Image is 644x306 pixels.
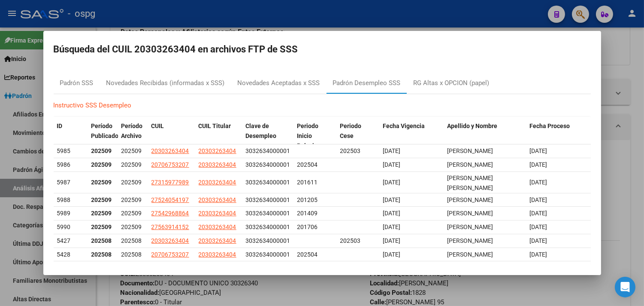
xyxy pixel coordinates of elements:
span: [DATE] [383,147,401,154]
div: Open Intercom Messenger [615,277,635,297]
span: 3032634000001 [246,161,290,168]
span: [DATE] [530,161,547,168]
span: 201611 [297,179,318,186]
strong: 202508 [91,251,112,258]
span: 20303263404 [199,223,236,230]
span: [DATE] [383,237,401,244]
div: Novedades Aceptadas x SSS [238,78,320,88]
span: [DATE] [383,196,401,203]
span: 27563914152 [151,223,189,230]
span: 202503 [340,147,361,154]
datatable-header-cell: Período Publicado [88,117,118,155]
span: [DATE] [383,251,401,258]
span: 20303263404 [199,196,236,203]
datatable-header-cell: ID [54,117,88,155]
span: 5988 [57,196,71,203]
span: 3032634000001 [246,237,290,244]
span: 3032634000001 [246,179,290,186]
span: [DATE] [383,161,401,168]
span: 202503 [340,237,361,244]
span: 5428 [57,251,71,258]
span: Apellido y Nombre [447,122,498,129]
span: CUIL [151,122,164,129]
span: [DATE] [530,237,547,244]
datatable-header-cell: CUIL [148,117,195,155]
span: PAZ MARTINA GUADALUPE [447,196,493,203]
span: [DATE] [530,223,547,230]
span: 3032634000001 [246,251,290,258]
span: 27315977989 [151,179,189,186]
div: 202509 [121,146,145,156]
span: 20303263404 [199,161,236,168]
span: Periodo Cese [340,122,362,139]
span: PAZ SOFIA JAZMIN [447,210,493,217]
div: 202509 [121,177,145,187]
datatable-header-cell: Clave de Desempleo [242,117,294,155]
span: [DATE] [530,179,547,186]
span: Fecha Proceso [530,122,570,129]
div: 202509 [121,195,145,205]
div: 202508 [121,236,145,246]
span: [DATE] [530,196,547,203]
strong: 202509 [91,179,112,186]
datatable-header-cell: Periodo Cese [337,117,380,155]
span: CUIL Titular [199,122,231,129]
span: 3032634000001 [246,210,290,217]
span: 3032634000001 [246,196,290,203]
datatable-header-cell: Periodo Inicio Relacion [294,117,337,155]
span: 3032634000001 [246,147,290,154]
span: 20706753207 [151,251,189,258]
span: [DATE] [383,210,401,217]
span: [DATE] [530,210,547,217]
span: PAZ AGUSTINA GABRIELA [447,223,493,230]
div: 202508 [121,250,145,260]
span: Período Publicado [91,122,119,139]
span: Clave de Desempleo [246,122,277,139]
span: 3032634000001 [246,223,290,230]
span: 5427 [57,237,71,244]
span: [DATE] [383,223,401,230]
span: 27542968864 [151,210,189,217]
div: Padrón SSS [60,78,94,88]
span: 20303263404 [151,147,189,154]
span: 201706 [297,223,318,230]
span: [DATE] [383,179,401,186]
span: 5987 [57,179,71,186]
div: 202509 [121,208,145,218]
span: 20303263404 [199,237,236,244]
span: BAZAN GABRIELA BELEN [447,174,493,191]
span: 20303263404 [199,251,236,258]
datatable-header-cell: Período Archivo [118,117,148,155]
span: 202504 [297,251,318,258]
div: Novedades Recibidas (informadas x SSS) [106,78,225,88]
strong: 202509 [91,147,112,154]
span: 201205 [297,196,318,203]
span: 20303263404 [199,179,236,186]
strong: 202509 [91,161,112,168]
span: 20303263404 [199,210,236,217]
strong: 202509 [91,210,112,217]
span: [DATE] [530,147,547,154]
datatable-header-cell: Fecha Proceso [526,117,591,155]
datatable-header-cell: Apellido y Nombre [444,117,526,155]
span: PAZ ELIAS GABRIEL [447,251,493,258]
span: 20303263404 [151,237,189,244]
span: 201409 [297,210,318,217]
span: 202504 [297,161,318,168]
span: 5990 [57,223,71,230]
span: 5985 [57,147,71,154]
span: ID [57,122,63,129]
span: 27524054197 [151,196,189,203]
span: Período Archivo [121,122,143,139]
datatable-header-cell: Fecha Vigencia [380,117,444,155]
div: 202509 [121,160,145,170]
div: 202509 [121,222,145,232]
div: RG Altas x OPCION (papel) [414,78,490,88]
span: BAZAN GABRIELA BELEN [447,264,493,281]
span: PAZ GERARDO ARIEL [447,147,493,154]
span: 20303263404 [199,147,236,154]
h2: Búsqueda del CUIL 20303263404 en archivos FTP de SSS [54,41,591,58]
strong: 202508 [91,237,112,244]
span: PAZ ELIAS GABRIEL [447,161,493,168]
span: Periodo Inicio Relacion [297,122,321,149]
